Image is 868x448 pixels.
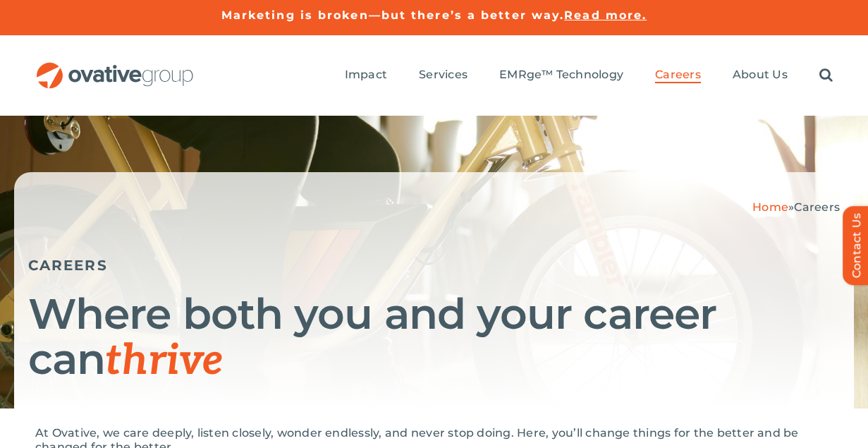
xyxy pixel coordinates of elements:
[733,68,788,82] span: About Us
[655,68,701,83] a: Careers
[499,68,623,83] a: EMRge™ Technology
[35,61,195,74] a: OG_Full_horizontal_RGB
[733,68,788,83] a: About Us
[655,68,701,82] span: Careers
[28,291,840,384] h1: Where both you and your career can
[345,68,387,82] span: Impact
[564,8,647,22] a: Read more.
[221,8,565,22] a: Marketing is broken—but there’s a better way.
[345,53,833,98] nav: Menu
[819,68,833,83] a: Search
[794,200,840,214] span: Careers
[419,68,467,82] span: Services
[752,200,840,214] span: »
[28,257,840,274] h5: CAREERS
[105,336,223,387] span: thrive
[752,200,788,214] a: Home
[499,68,623,82] span: EMRge™ Technology
[419,68,467,83] a: Services
[345,68,387,83] a: Impact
